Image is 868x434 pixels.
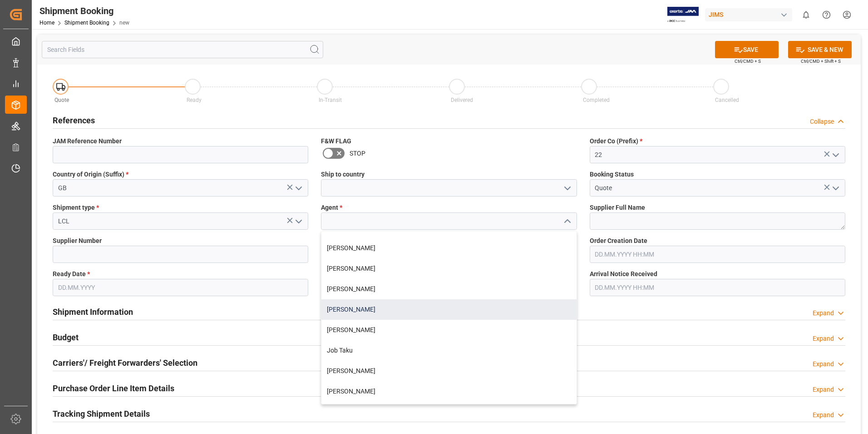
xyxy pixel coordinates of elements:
[715,41,779,58] button: SAVE
[816,5,837,25] button: Help Center
[451,97,473,103] span: Delivered
[53,203,99,212] span: Shipment type
[42,41,323,58] input: Search Fields
[54,97,69,103] span: Quote
[53,279,308,296] input: DD.MM.YYYY
[53,170,128,179] span: Country of Origin (Suffix)
[813,359,834,369] div: Expand
[53,179,308,197] input: Type to search/select
[590,269,657,279] span: Arrival Notice Received
[291,214,305,228] button: open menu
[350,149,365,158] span: STOP
[321,238,576,258] div: [PERSON_NAME]
[53,236,102,246] span: Supplier Number
[667,7,699,23] img: Exertis%20JAM%20-%20Email%20Logo.jpg_1722504956.jpg
[590,203,645,212] span: Supplier Full Name
[321,402,576,422] div: [PERSON_NAME]
[560,214,573,228] button: close menu
[590,170,634,179] span: Booking Status
[788,41,852,58] button: SAVE & NEW
[321,136,351,146] span: F&W FLAG
[53,114,95,126] h2: References
[705,8,792,21] div: JIMS
[321,381,576,402] div: [PERSON_NAME]
[53,357,197,369] h2: Carriers'/ Freight Forwarders' Selection
[735,58,761,65] span: Ctrl/CMD + S
[53,382,174,394] h2: Purchase Order Line Item Details
[321,170,365,179] span: Ship to country
[715,97,739,103] span: Cancelled
[813,308,834,318] div: Expand
[321,279,576,299] div: [PERSON_NAME]
[39,4,129,18] div: Shipment Booking
[53,331,79,343] h2: Budget
[321,320,576,340] div: [PERSON_NAME]
[291,181,305,195] button: open menu
[321,361,576,381] div: [PERSON_NAME]
[187,97,202,103] span: Ready
[828,181,842,195] button: open menu
[796,5,816,25] button: show 0 new notifications
[64,20,109,26] a: Shipment Booking
[590,136,642,146] span: Order Co (Prefix)
[321,258,576,279] div: [PERSON_NAME]
[813,410,834,420] div: Expand
[321,299,576,320] div: [PERSON_NAME]
[560,181,573,195] button: open menu
[590,236,647,246] span: Order Creation Date
[321,203,342,212] span: Agent
[53,408,150,420] h2: Tracking Shipment Details
[801,58,841,65] span: Ctrl/CMD + Shift + S
[321,340,576,361] div: Job Taku
[590,279,845,296] input: DD.MM.YYYY HH:MM
[319,97,342,103] span: In-Transit
[590,246,845,263] input: DD.MM.YYYY HH:MM
[813,385,834,394] div: Expand
[810,117,834,126] div: Collapse
[53,269,90,279] span: Ready Date
[583,97,610,103] span: Completed
[53,136,122,146] span: JAM Reference Number
[828,148,842,162] button: open menu
[39,20,54,26] a: Home
[705,6,796,23] button: JIMS
[813,334,834,343] div: Expand
[53,306,133,318] h2: Shipment Information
